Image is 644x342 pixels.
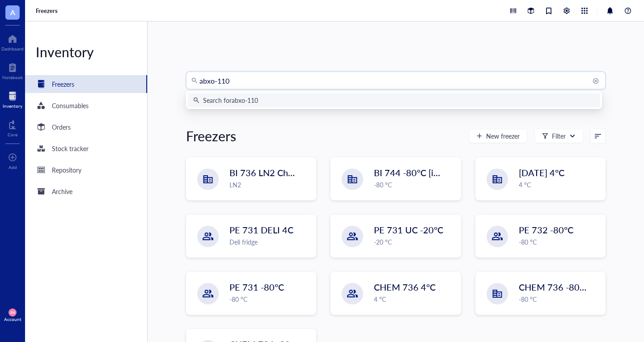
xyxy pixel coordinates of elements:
span: PE 731 -80°C [229,281,284,293]
a: Archive [25,182,147,200]
div: Inventory [25,43,147,61]
span: PE 731 UC -20°C [374,224,443,236]
a: Freezers [25,75,147,93]
a: Consumables [25,97,147,114]
a: Inventory [3,89,22,109]
div: Orders [52,122,71,132]
a: Repository [25,161,147,179]
div: Filter [552,131,566,141]
span: BI 736 LN2 Chest [229,166,300,179]
div: Consumables [52,101,89,110]
span: PE 731 DELI 4C [229,224,293,236]
a: Orders [25,118,147,136]
a: Stock tracker [25,139,147,157]
div: Add [8,165,17,170]
div: Dashboard [1,46,24,51]
span: PE 732 -80°C [519,224,573,236]
div: Account [4,317,21,322]
span: AN [10,311,15,315]
span: A [10,7,15,18]
a: Notebook [2,60,23,80]
div: Core [8,132,17,137]
div: -80 °C [519,294,600,304]
a: Freezers [36,7,59,15]
span: [DATE] 4°C [519,166,564,179]
div: Inventory [3,103,22,109]
div: Deli fridge [229,237,310,247]
div: Stock tracker [52,144,89,153]
div: -20 °C [374,237,455,247]
a: Core [8,118,17,137]
div: -80 °C [519,237,600,247]
button: New freezer [469,129,527,143]
span: New freezer [486,132,520,139]
div: 4 °C [374,294,455,304]
div: Archive [52,186,72,196]
a: Dashboard [1,32,24,51]
div: Notebook [2,75,23,80]
div: Repository [52,165,81,175]
div: Search for abxo-110 [203,95,258,105]
div: Freezers [186,127,236,145]
span: CHEM 736 -80°C [519,281,589,293]
div: 4 °C [519,180,600,190]
div: -80 °C [229,294,310,304]
span: BI 744 -80°C [in vivo] [374,166,459,179]
div: LN2 [229,180,310,190]
span: CHEM 736 4°C [374,281,436,293]
div: Freezers [52,79,74,89]
div: -80 °C [374,180,455,190]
